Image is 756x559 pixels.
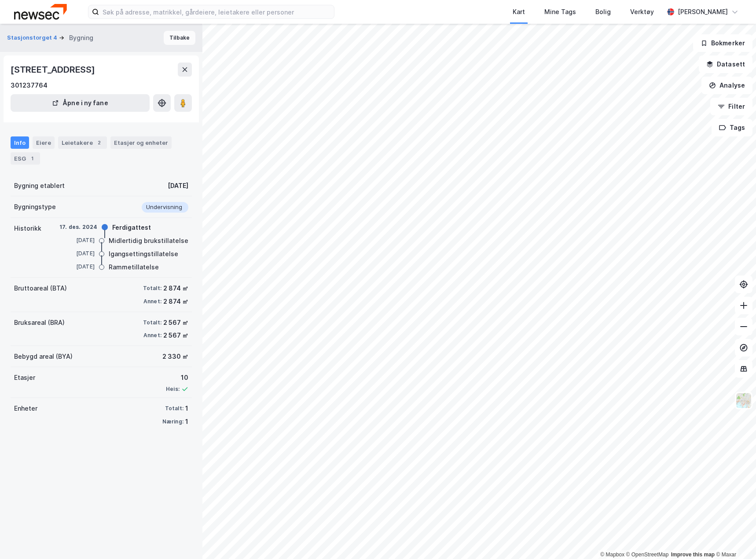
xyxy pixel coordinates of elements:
[109,249,178,259] div: Igangsettingstillatelse
[69,33,93,43] div: Bygning
[712,119,752,136] button: Tags
[14,317,65,328] div: Bruksareal (BRA)
[14,403,37,414] div: Enheter
[166,386,180,393] div: Heis:
[59,263,95,271] div: [DATE]
[11,80,48,91] div: 301237764
[14,372,35,383] div: Etasjer
[109,235,188,246] div: Midlertidig brukstillatelse
[544,7,576,17] div: Mine Tags
[14,202,56,212] div: Bygningstype
[14,351,73,362] div: Bebygd areal (BYA)
[11,94,150,112] button: Åpne i ny fane
[14,283,67,294] div: Bruttoareal (BTA)
[168,180,188,191] div: [DATE]
[701,77,752,94] button: Analyse
[626,552,669,558] a: OpenStreetMap
[710,98,752,115] button: Filter
[28,154,37,163] div: 1
[59,250,95,257] div: [DATE]
[595,7,611,17] div: Bolig
[600,552,624,558] a: Mapbox
[185,416,188,427] div: 1
[166,372,188,383] div: 10
[114,139,168,147] div: Etasjer og enheter
[185,403,188,414] div: 1
[7,33,59,42] button: Stasjonstorget 4
[513,7,525,17] div: Kart
[630,7,654,17] div: Verktøy
[112,222,151,233] div: Ferdigattest
[163,330,188,341] div: 2 567 ㎡
[14,223,41,234] div: Historikk
[671,552,715,558] a: Improve this map
[95,138,103,147] div: 2
[165,405,183,412] div: Totalt:
[735,392,752,409] img: Z
[143,319,161,326] div: Totalt:
[163,296,188,307] div: 2 874 ㎡
[33,136,55,149] div: Eiere
[109,262,159,272] div: Rammetillatelse
[164,31,195,45] button: Tilbake
[143,298,161,305] div: Annet:
[163,317,188,328] div: 2 567 ㎡
[14,4,67,19] img: newsec-logo.f6e21ccffca1b3a03d2d.png
[11,152,40,165] div: ESG
[163,283,188,294] div: 2 874 ㎡
[162,418,183,425] div: Næring:
[162,351,188,362] div: 2 330 ㎡
[11,63,97,77] div: [STREET_ADDRESS]
[143,332,161,339] div: Annet:
[678,7,728,17] div: [PERSON_NAME]
[59,223,98,231] div: 17. des. 2024
[693,34,752,52] button: Bokmerker
[143,285,161,292] div: Totalt:
[58,136,107,149] div: Leietakere
[712,517,756,559] iframe: Chat Widget
[99,5,334,18] input: Søk på adresse, matrikkel, gårdeiere, leietakere eller personer
[699,55,752,73] button: Datasett
[11,136,29,149] div: Info
[59,236,95,244] div: [DATE]
[14,180,65,191] div: Bygning etablert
